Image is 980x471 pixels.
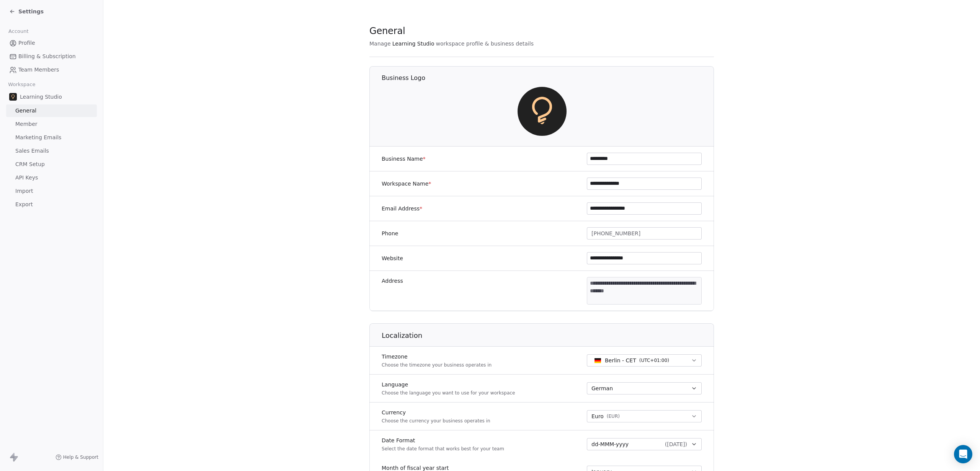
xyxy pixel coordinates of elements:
[382,254,403,262] label: Website
[6,104,97,117] a: General
[591,440,629,448] span: dd-MMM-yyyy
[18,52,76,60] span: Billing & Subscription
[6,198,97,211] a: Export
[382,381,515,388] label: Language
[18,66,59,74] span: Team Members
[591,385,613,392] span: German
[15,107,36,115] span: General
[587,227,702,240] button: [PHONE_NUMBER]
[15,134,61,142] span: Marketing Emails
[382,230,398,237] label: Phone
[6,118,97,130] a: Member
[382,362,492,368] p: Choose the timezone your business operates in
[6,131,97,144] a: Marketing Emails
[6,50,97,63] a: Billing & Subscription
[382,74,714,82] h1: Business Logo
[382,353,492,360] label: Timezone
[18,8,44,15] span: Settings
[382,437,504,444] label: Date Format
[382,155,426,163] label: Business Name
[518,87,567,136] img: Logo-Taughtful-500x500.png
[20,93,62,101] span: Learning Studio
[382,331,714,340] h1: Localization
[591,412,604,420] span: Euro
[436,40,534,47] span: workspace profile & business details
[369,25,405,37] span: General
[6,171,97,184] a: API Keys
[5,79,39,90] span: Workspace
[382,409,490,416] label: Currency
[6,64,97,76] a: Team Members
[15,174,38,182] span: API Keys
[15,147,49,155] span: Sales Emails
[382,446,504,452] p: Select the date format that works best for your team
[382,277,403,285] label: Address
[587,354,702,367] button: Berlin - CET(UTC+01:00)
[382,180,431,187] label: Workspace Name
[15,187,33,195] span: Import
[639,357,669,364] span: ( UTC+01:00 )
[382,205,422,212] label: Email Address
[6,37,97,49] a: Profile
[6,185,97,197] a: Import
[15,120,38,128] span: Member
[605,357,636,364] span: Berlin - CET
[382,418,490,424] p: Choose the currency your business operates in
[18,39,35,47] span: Profile
[63,454,98,460] span: Help & Support
[607,413,620,419] span: ( EUR )
[15,160,45,168] span: CRM Setup
[587,410,702,422] button: Euro(EUR)
[369,40,391,47] span: Manage
[6,158,97,171] a: CRM Setup
[56,454,98,460] a: Help & Support
[9,93,17,101] img: Logo-Taughtful-500x500.png
[591,230,640,238] span: [PHONE_NUMBER]
[15,200,33,209] span: Export
[9,8,44,15] a: Settings
[392,40,434,47] span: Learning Studio
[5,26,32,37] span: Account
[6,145,97,157] a: Sales Emails
[382,390,515,396] p: Choose the language you want to use for your workspace
[665,440,687,448] span: ( [DATE] )
[954,445,972,463] div: Open Intercom Messenger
